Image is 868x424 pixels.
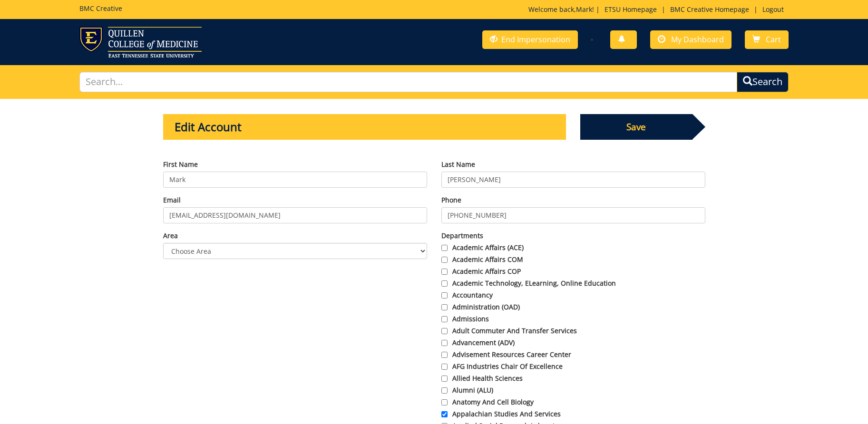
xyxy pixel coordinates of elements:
a: Mark [576,5,592,14]
label: Advancement (ADV) [441,338,705,347]
label: Area [163,231,427,241]
label: Academic Affairs (ACE) [441,243,705,252]
label: First Name [163,160,427,169]
p: Welcome back, ! | | | [528,5,789,14]
button: Search [737,72,789,92]
span: My Dashboard [671,34,724,45]
a: BMC Creative Homepage [665,5,754,14]
label: Adult Commuter and Transfer Services [441,326,705,336]
label: Admissions [441,314,705,324]
a: ETSU Homepage [600,5,662,14]
span: Save [580,114,692,140]
label: Phone [441,195,705,205]
label: Academic Affairs COM [441,255,705,264]
a: Cart [745,30,789,49]
label: Alumni (ALU) [441,385,705,395]
label: Departments [441,231,705,241]
a: End Impersonation [482,30,578,49]
span: Cart [766,34,781,45]
label: AFG Industries Chair of Excellence [441,362,705,371]
label: Anatomy and Cell Biology [441,397,705,407]
label: Allied Health Sciences [441,374,705,383]
button: Save [580,114,705,140]
label: Last Name [441,160,705,169]
a: My Dashboard [650,30,731,49]
label: Academic Affairs COP [441,267,705,276]
label: Advisement Resources Career Center [441,350,705,359]
img: ETSU logo [79,27,202,58]
label: Administration (OAD) [441,302,705,312]
p: Edit Account [163,114,566,140]
a: Logout [758,5,789,14]
label: Accountancy [441,290,705,300]
label: Academic Technology, eLearning, Online Education [441,279,705,288]
label: Email [163,195,427,205]
h5: BMC Creative [79,5,122,12]
label: Appalachian Studies and Services [441,409,705,419]
input: Search... [79,72,737,92]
